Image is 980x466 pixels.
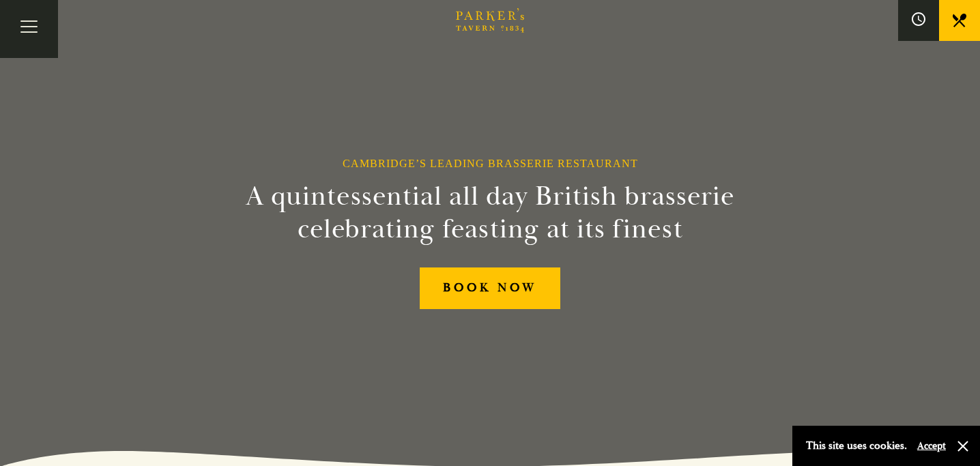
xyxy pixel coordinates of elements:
a: BOOK NOW [420,267,560,309]
button: Accept [917,439,946,452]
p: This site uses cookies. [806,436,907,456]
h1: Cambridge’s Leading Brasserie Restaurant [343,157,638,170]
h2: A quintessential all day British brasserie celebrating feasting at its finest [179,180,801,246]
button: Close and accept [956,439,970,453]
